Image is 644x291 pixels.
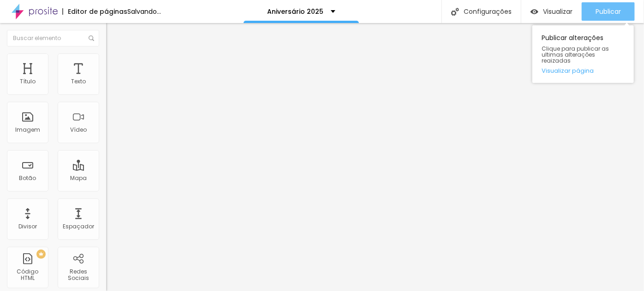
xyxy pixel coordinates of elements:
[542,46,625,64] span: Clique para publicar as ultimas alterações reaizadas
[531,8,538,16] img: view-1.svg
[71,78,86,85] div: Texto
[542,68,625,74] a: Visualizar página
[70,175,87,181] div: Mapa
[9,268,46,282] div: Código HTML
[20,78,36,85] div: Título
[451,8,459,16] img: Icone
[106,23,644,291] iframe: Editor
[70,127,87,133] div: Vídeo
[582,2,635,21] button: Publicar
[60,268,96,282] div: Redes Sociais
[596,8,621,15] span: Publicar
[19,175,36,181] div: Botão
[127,8,161,15] div: Salvando...
[18,223,37,230] div: Divisor
[521,2,582,21] button: Visualizar
[62,8,127,15] div: Editor de páginas
[268,8,324,15] p: Aniversário 2025
[15,127,40,133] div: Imagem
[7,30,99,47] input: Buscar elemento
[63,223,94,230] div: Espaçador
[89,35,94,41] img: Icone
[532,25,634,83] div: Publicar alterações
[543,8,572,15] span: Visualizar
